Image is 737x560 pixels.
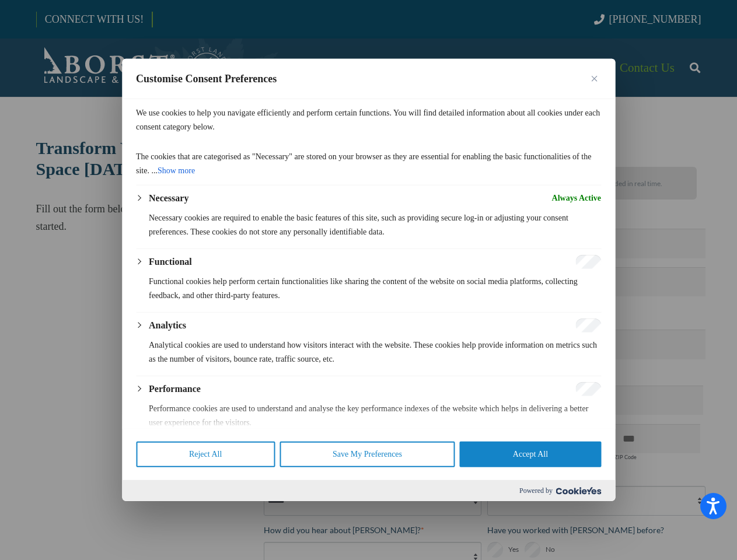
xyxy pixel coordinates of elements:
p: Necessary cookies are required to enable the basic features of this site, such as providing secur... [149,211,601,239]
p: The cookies that are categorised as "Necessary" are stored on your browser as they are essential ... [136,150,601,178]
div: Powered by [122,480,615,501]
button: Necessary [149,191,188,205]
span: Always Active [552,191,601,205]
button: Save My Preferences [280,442,455,467]
button: Close [587,72,601,86]
button: Reject All [136,442,275,467]
input: Enable Performance [575,382,601,396]
button: Show more [158,164,195,178]
input: Enable Analytics [575,318,601,332]
img: Cookieyes logo [556,487,601,495]
div: Customise Consent Preferences [122,59,615,501]
input: Enable Functional [575,255,601,269]
button: Performance [149,382,201,396]
p: Functional cookies help perform certain functionalities like sharing the content of the website o... [149,275,601,303]
button: Functional [149,255,192,269]
p: Analytical cookies are used to understand how visitors interact with the website. These cookies h... [149,338,601,366]
button: Analytics [149,318,186,332]
button: Accept All [460,442,601,467]
p: We use cookies to help you navigate efficiently and perform certain functions. You will find deta... [136,106,601,134]
span: Customise Consent Preferences [136,72,277,86]
img: Close [591,76,597,82]
p: Performance cookies are used to understand and analyse the key performance indexes of the website... [149,402,601,430]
